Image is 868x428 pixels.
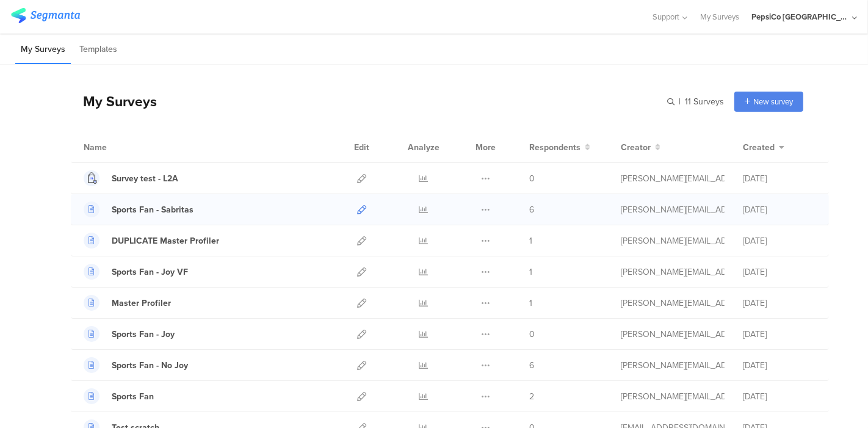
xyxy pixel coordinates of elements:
[112,234,219,247] div: DUPLICATE Master Profiler
[529,390,534,403] span: 2
[621,141,660,154] button: Creator
[743,359,816,372] div: [DATE]
[743,390,816,403] div: [DATE]
[529,328,535,341] span: 0
[743,141,784,154] button: Created
[112,203,193,216] div: Sports Fan - Sabritas
[472,132,499,162] div: More
[529,203,534,216] span: 6
[529,359,534,372] span: 6
[751,11,849,23] div: PepsiCo [GEOGRAPHIC_DATA]
[84,233,219,248] a: DUPLICATE Master Profiler
[112,266,188,278] div: Sports Fan - Joy VF
[529,141,590,154] button: Respondents
[349,132,375,162] div: Edit
[529,266,532,278] span: 1
[112,359,188,372] div: Sports Fan - No Joy
[743,203,816,216] div: [DATE]
[112,297,171,310] div: Master Profiler
[84,357,188,373] a: Sports Fan - No Joy
[84,201,193,217] a: Sports Fan - Sabritas
[743,266,816,278] div: [DATE]
[84,326,175,342] a: Sports Fan - Joy
[84,295,171,311] a: Master Profiler
[743,297,816,310] div: [DATE]
[84,388,154,404] a: Sports Fan
[112,328,175,341] div: Sports Fan - Joy
[621,297,725,310] div: ana.munoz@pepsico.com
[529,234,532,247] span: 1
[677,95,682,108] span: |
[112,172,178,185] div: Survey test - L2A
[743,234,816,247] div: [DATE]
[743,172,816,185] div: [DATE]
[84,264,188,280] a: Sports Fan - Joy VF
[621,203,725,216] div: ana.munoz@pepsico.com
[621,234,725,247] div: ana.munoz@pepsico.com
[753,96,793,107] span: New survey
[743,328,816,341] div: [DATE]
[405,132,442,162] div: Analyze
[84,170,178,186] a: Survey test - L2A
[621,359,725,372] div: ana.munoz@pepsico.com
[685,95,724,108] span: 11 Surveys
[743,141,775,154] span: Created
[621,172,725,185] div: vidal.santiesteban.contractor@pepsico.com
[74,35,123,64] li: Templates
[529,172,535,185] span: 0
[621,390,725,403] div: ana.munoz@pepsico.com
[529,297,532,310] span: 1
[621,328,725,341] div: ana.munoz@pepsico.com
[15,35,71,64] li: My Surveys
[71,91,157,112] div: My Surveys
[529,141,580,154] span: Respondents
[112,390,154,403] div: Sports Fan
[84,141,157,154] div: Name
[621,266,725,278] div: ana.munoz@pepsico.com
[11,8,80,23] img: segmanta logo
[621,141,651,154] span: Creator
[653,11,680,23] span: Support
